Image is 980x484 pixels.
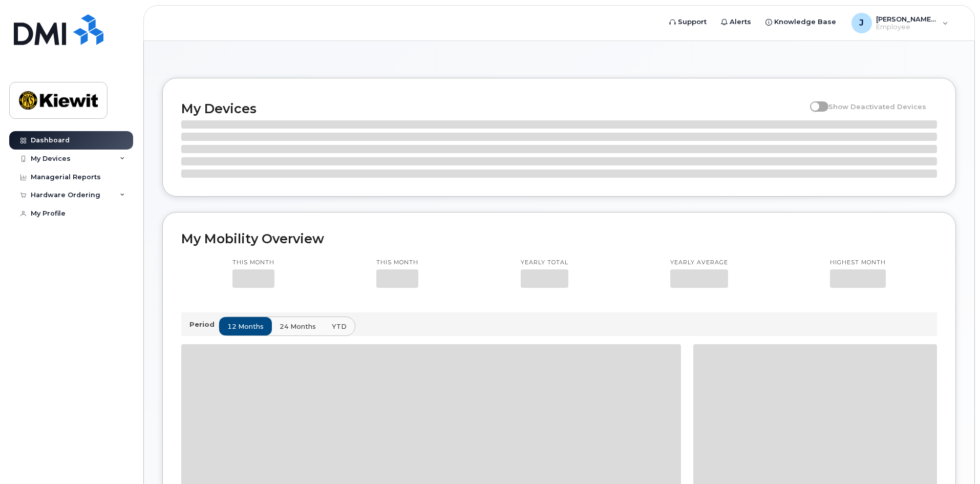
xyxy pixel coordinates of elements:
[332,322,347,331] span: YTD
[280,322,316,331] span: 24 months
[670,259,728,267] p: Yearly average
[521,259,568,267] p: Yearly total
[376,259,418,267] p: This month
[181,231,937,246] h2: My Mobility Overview
[232,259,274,267] p: This month
[830,259,886,267] p: Highest month
[189,320,219,329] p: Period
[181,101,805,116] h2: My Devices
[828,102,926,111] span: Show Deactivated Devices
[810,97,818,105] input: Show Deactivated Devices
